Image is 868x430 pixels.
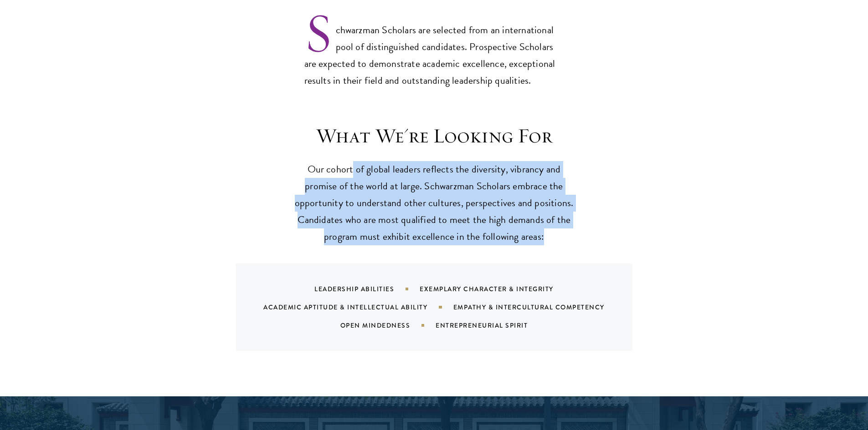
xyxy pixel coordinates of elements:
div: Academic Aptitude & Intellectual Ability [263,303,453,312]
div: Leadership Abilities [314,284,420,293]
h3: What We're Looking For [293,123,575,149]
div: Open Mindedness [340,321,436,330]
div: Empathy & Intercultural Competency [453,303,627,312]
p: Schwarzman Scholars are selected from an international pool of distinguished candidates. Prospect... [304,7,564,89]
div: Entrepreneurial Spirit [436,321,550,330]
div: Exemplary Character & Integrity [420,284,576,293]
p: Our cohort of global leaders reflects the diversity, vibrancy and promise of the world at large. ... [293,161,575,245]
